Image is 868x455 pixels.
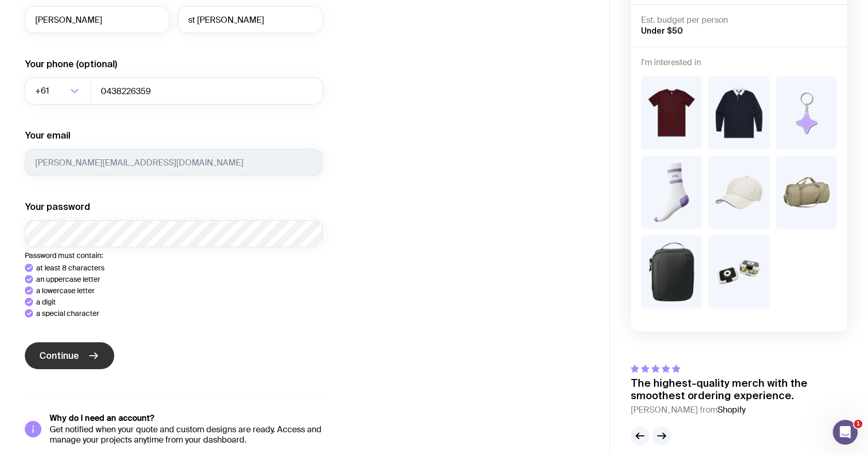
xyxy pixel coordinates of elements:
input: you@email.com [25,149,323,176]
p: a lowercase letter [36,286,95,295]
span: Shopify [718,404,745,415]
input: First name [25,6,170,33]
span: 1 [854,420,862,428]
p: The highest-quality merch with the smoothest ordering experience. [631,377,847,402]
p: an uppercase letter [36,275,100,283]
button: Continue [25,342,114,369]
span: Under $50 [641,26,683,35]
input: Search for option [51,78,67,104]
span: +61 [35,78,51,104]
div: Search for option [25,78,91,104]
input: 0400123456 [90,78,323,104]
label: Your phone (optional) [25,58,117,70]
iframe: Intercom live chat [833,420,858,445]
label: Your password [25,201,90,213]
p: Password must contain: [25,251,323,260]
h4: I'm interested in [641,57,837,68]
h4: Est. budget per person [641,15,837,25]
p: at least 8 characters [36,264,104,272]
p: Get notified when your quote and custom designs are ready. Access and manage your projects anytim... [50,424,323,445]
label: Your email [25,129,70,142]
p: a special character [36,309,99,317]
p: a digit [36,298,56,306]
cite: [PERSON_NAME] from [631,404,847,416]
input: Last name [178,6,323,33]
span: Continue [39,350,79,362]
h5: Why do I need an account? [50,413,323,423]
